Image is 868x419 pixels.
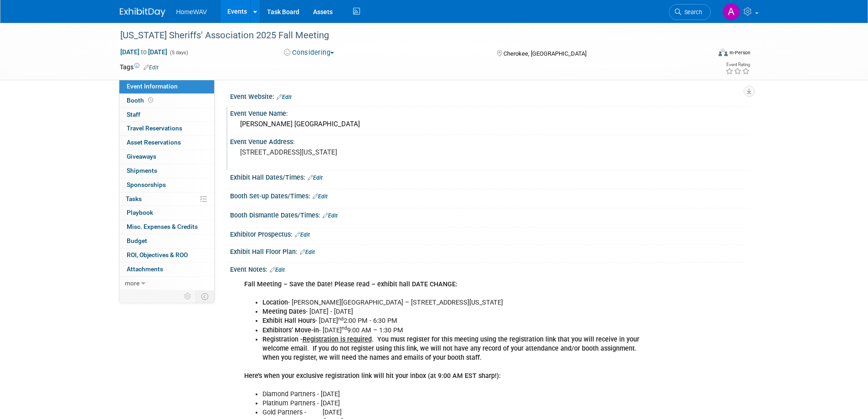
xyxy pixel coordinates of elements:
span: (5 days) [169,50,188,56]
a: Edit [300,249,315,255]
div: Event Website: [230,90,749,102]
div: In-Person [729,49,750,56]
img: ExhibitDay [120,8,165,17]
span: Sponsorships [127,181,166,188]
span: Event Information [127,83,178,90]
span: more [125,279,139,287]
span: Tasks [126,195,142,202]
td: Tags [120,62,159,72]
b: Fall Meeting – Save the Date! Please read – exhibit hall DATE CHANGE: [244,280,457,288]
span: Budget [127,237,147,244]
div: Exhibitor Prospectus: [230,228,749,239]
a: Edit [277,94,292,100]
div: Exhibit Hall Dates/Times: [230,171,749,182]
a: Edit [144,64,159,71]
sup: nd [338,316,344,322]
td: Toggle Event Tabs [195,290,214,302]
div: [PERSON_NAME] [GEOGRAPHIC_DATA] [237,117,742,131]
span: HomeWAV [176,8,207,16]
a: Budget [119,234,214,248]
img: Format-Inperson.png [719,49,728,56]
a: more [119,277,214,290]
a: Booth [119,94,214,108]
span: Attachments [127,265,163,273]
b: Location [262,299,288,306]
button: Considering [281,48,338,57]
li: - [DATE] 9:00 AM – 1:30 PM [262,326,643,335]
span: Cherokee, [GEOGRAPHIC_DATA] [503,50,586,57]
a: Event Information [119,80,214,93]
a: Staff [119,108,214,122]
li: - [DATE] 2:00 PM - 6:30 PM [262,316,643,326]
div: Event Format [657,47,751,61]
img: Amanda Jasper [723,3,740,21]
b: Here’s when your exclusive registration link will hit your inbox (at 9:00 AM EST sharp!): [244,372,501,380]
li: Gold Partners - [DATE] [262,408,643,417]
a: Misc. Expenses & Credits [119,220,214,234]
li: - [PERSON_NAME][GEOGRAPHIC_DATA] – [STREET_ADDRESS][US_STATE] [262,298,643,307]
li: Platinum Partners - [DATE] [262,399,643,408]
span: Booth not reserved yet [146,97,155,103]
div: Exhibit Hall Floor Plan: [230,245,749,257]
a: Edit [323,212,338,219]
a: Edit [308,175,323,181]
span: Booth [127,97,155,104]
div: Event Notes: [230,263,749,274]
div: Event Rating [725,62,750,67]
span: ROI, Objectives & ROO [127,251,188,259]
a: Search [669,4,711,20]
li: Diamond Partners - [DATE] [262,390,643,399]
span: Staff [127,111,140,118]
a: Attachments [119,263,214,276]
span: Misc. Expenses & Credits [127,223,198,230]
a: Travel Reservations [119,122,214,135]
li: - [DATE] - [DATE] [262,307,643,316]
a: Shipments [119,164,214,178]
a: ROI, Objectives & ROO [119,248,214,262]
u: Registration is required [303,336,372,343]
a: Edit [270,267,285,273]
td: Personalize Event Tab Strip [180,290,196,302]
div: Event Venue Address: [230,135,749,146]
span: [DATE] [DATE] [120,48,168,56]
b: Meeting Dates [262,308,306,316]
a: Asset Reservations [119,136,214,150]
b: Exhibit Hall Hours [262,317,315,325]
a: Tasks [119,192,214,206]
a: Edit [295,232,310,238]
div: Event Venue Name: [230,107,749,118]
a: Sponsorships [119,178,214,192]
span: Search [681,9,702,16]
span: Travel Reservations [127,124,182,132]
a: Playbook [119,206,214,220]
a: Edit [313,193,328,200]
span: Shipments [127,167,157,174]
div: Booth Set-up Dates/Times: [230,189,749,201]
span: Asset Reservations [127,139,181,146]
b: Registration - . You must register for this meeting using the registration link that you will rec... [262,336,639,362]
div: [US_STATE] Sheriffs' Association 2025 Fall Meeting [117,27,697,44]
b: Exhibitors’ Move-in [262,326,319,334]
span: Giveaways [127,153,156,160]
a: Giveaways [119,150,214,164]
sup: nd [342,325,347,331]
span: Playbook [127,209,153,216]
pre: [STREET_ADDRESS][US_STATE] [240,148,436,156]
div: Booth Dismantle Dates/Times: [230,208,749,220]
span: to [139,48,148,56]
